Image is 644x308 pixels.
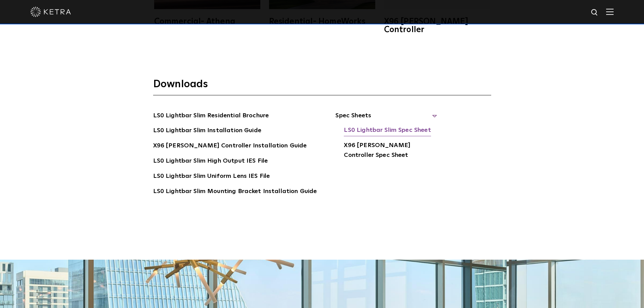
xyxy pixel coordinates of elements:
a: LS0 Lightbar Slim High Output IES File [153,156,268,167]
a: LS0 Lightbar Slim Residential Brochure [153,111,269,122]
div: X96 [PERSON_NAME] Controller [384,18,490,34]
span: Spec Sheets [335,111,437,126]
a: LS0 Lightbar Slim Installation Guide [153,126,261,137]
h3: Downloads [153,78,491,95]
a: X96 [PERSON_NAME] Controller Spec Sheet [344,141,437,161]
a: LS0 Lightbar Slim Mounting Bracket Installation Guide [153,187,317,197]
img: search icon [591,8,599,17]
a: LS0 Lightbar Slim Spec Sheet [344,125,431,136]
img: ketra-logo-2019-white [30,7,71,17]
a: X96 [PERSON_NAME] Controller Installation Guide [153,141,307,152]
img: Hamburger%20Nav.svg [606,8,614,15]
a: LS0 Lightbar Slim Uniform Lens IES File [153,171,270,182]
